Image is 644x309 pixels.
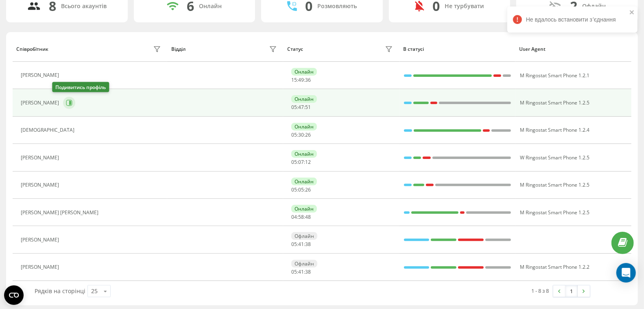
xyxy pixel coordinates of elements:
div: Онлайн [291,178,317,185]
span: Рядків на сторінці [35,287,85,295]
span: 07 [298,159,304,165]
div: [PERSON_NAME] [21,72,61,78]
div: : : [291,132,311,138]
div: : : [291,214,311,220]
div: Онлайн [291,150,317,158]
span: 30 [298,131,304,138]
span: M Ringostat Smart Phone 1.2.1 [520,72,589,79]
span: 41 [298,241,304,248]
span: 36 [305,76,311,83]
span: 05 [298,186,304,193]
div: Не турбувати [445,3,484,10]
span: M Ringostat Smart Phone 1.2.5 [520,99,589,106]
button: Open CMP widget [4,285,24,305]
div: [PERSON_NAME] [21,237,61,243]
span: 41 [298,268,304,275]
span: 38 [305,268,311,275]
div: [PERSON_NAME] [21,155,61,161]
span: 05 [291,131,297,138]
span: 05 [291,159,297,165]
span: 58 [298,213,304,220]
span: 26 [305,186,311,193]
span: M Ringostat Smart Phone 1.2.5 [520,181,589,188]
div: Онлайн [291,95,317,103]
div: Open Intercom Messenger [616,263,636,283]
div: Співробітник [16,46,48,52]
div: [PERSON_NAME] [21,264,61,270]
div: Не вдалось встановити зʼєднання [507,7,637,33]
div: [PERSON_NAME] [PERSON_NAME] [21,210,100,215]
div: Відділ [171,46,186,52]
div: : : [291,187,311,193]
span: 38 [305,241,311,248]
span: 05 [291,268,297,275]
div: Онлайн [291,205,317,213]
span: 12 [305,159,311,165]
span: 47 [298,104,304,111]
div: 25 [91,287,98,295]
div: Онлайн [199,3,222,10]
span: 26 [305,131,311,138]
div: : : [291,269,311,275]
div: [PERSON_NAME] [21,182,61,188]
div: : : [291,242,311,247]
span: M Ringostat Smart Phone 1.2.5 [520,209,589,216]
div: Розмовляють [317,3,357,10]
span: M Ringostat Smart Phone 1.2.2 [520,263,589,270]
div: Офлайн [582,3,606,10]
div: Всього акаунтів [61,3,107,10]
div: : : [291,104,311,110]
div: В статусі [403,46,511,52]
div: Статус [287,46,303,52]
button: close [629,9,635,17]
div: : : [291,159,311,165]
span: 48 [305,213,311,220]
div: Подивитись профіль [52,82,109,92]
div: [PERSON_NAME] [21,100,61,106]
span: 49 [298,76,304,83]
span: W Ringostat Smart Phone 1.2.5 [520,154,589,161]
span: 05 [291,186,297,193]
span: 15 [291,76,297,83]
span: 51 [305,104,311,111]
a: 1 [565,285,578,297]
span: M Ringostat Smart Phone 1.2.4 [520,126,589,133]
div: User Agent [519,46,627,52]
span: 05 [291,241,297,248]
div: Офлайн [291,232,317,240]
div: 1 - 8 з 8 [532,287,549,295]
div: Онлайн [291,68,317,76]
div: Онлайн [291,123,317,131]
div: [DEMOGRAPHIC_DATA] [21,127,76,133]
div: Офлайн [291,260,317,268]
span: 05 [291,104,297,111]
div: : : [291,77,311,83]
span: 04 [291,213,297,220]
